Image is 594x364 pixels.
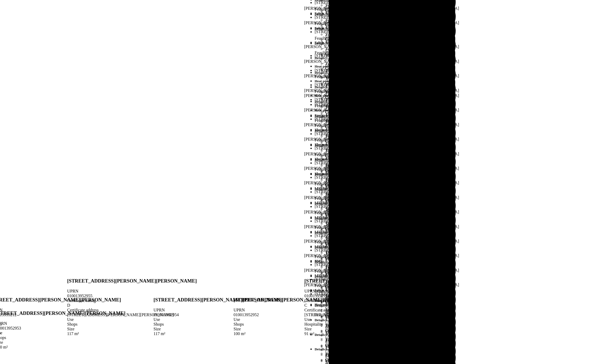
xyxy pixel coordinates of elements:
li: [STREET_ADDRESS][PERSON_NAME][PERSON_NAME] [315,68,459,73]
div: 010013952952 [234,312,363,317]
div: Certificate address [304,308,434,312]
li: [STREET_ADDRESS][PERSON_NAME][PERSON_NAME] [315,102,459,107]
div: Shops [154,322,283,327]
h5: Fabric light [315,40,459,45]
div: [PERSON_NAME][GEOGRAPHIC_DATA], [PERSON_NAME][GEOGRAPHIC_DATA] [304,195,459,209]
div: [PERSON_NAME][GEOGRAPHIC_DATA], [PERSON_NAME][GEOGRAPHIC_DATA] [304,59,459,73]
li: [STREET_ADDRESS][PERSON_NAME][PERSON_NAME] [315,0,459,5]
li: [STREET_ADDRESS][PERSON_NAME][PERSON_NAME] [315,15,459,20]
h3: [STREET_ADDRESS][PERSON_NAME][PERSON_NAME] [67,278,197,284]
div: [PERSON_NAME][GEOGRAPHIC_DATA], [PERSON_NAME][GEOGRAPHIC_DATA] [304,137,459,151]
div: [PERSON_NAME][GEOGRAPHIC_DATA], [PERSON_NAME][GEOGRAPHIC_DATA] [304,20,459,34]
div: [PERSON_NAME][GEOGRAPHIC_DATA], [PERSON_NAME][GEOGRAPHIC_DATA] [304,166,459,180]
div: [STREET_ADDRESS][PERSON_NAME][PERSON_NAME] [304,312,434,317]
li: [STREET_ADDRESS][PERSON_NAME][PERSON_NAME] [315,131,459,136]
li: [STREET_ADDRESS][PERSON_NAME][PERSON_NAME] [315,248,459,253]
div: 010013952954 [154,312,283,317]
div: Certificate address [67,308,197,312]
li: [STREET_ADDRESS][PERSON_NAME][PERSON_NAME] [315,29,459,34]
div: [PERSON_NAME][GEOGRAPHIC_DATA], [PERSON_NAME][GEOGRAPHIC_DATA] [304,224,459,238]
div: 010013952955 [67,294,197,298]
div: D [67,303,197,308]
div: Use [234,317,363,322]
div: [PERSON_NAME][GEOGRAPHIC_DATA], [PERSON_NAME][GEOGRAPHIC_DATA] [304,108,459,121]
div: [PERSON_NAME][GEOGRAPHIC_DATA], [PERSON_NAME][GEOGRAPHIC_DATA] [304,210,459,223]
h3: [STREET_ADDRESS][PERSON_NAME][PERSON_NAME] [154,297,283,303]
h3: [STREET_ADDRESS][PERSON_NAME][PERSON_NAME] [234,297,363,303]
li: [STREET_ADDRESS][PERSON_NAME][PERSON_NAME] [315,189,459,194]
div: [PERSON_NAME][GEOGRAPHIC_DATA], [PERSON_NAME][GEOGRAPHIC_DATA] [304,268,459,282]
div: [PERSON_NAME][GEOGRAPHIC_DATA], [PERSON_NAME][GEOGRAPHIC_DATA] [304,122,459,136]
li: [STREET_ADDRESS][PERSON_NAME][PERSON_NAME] [315,53,459,58]
div: Size [67,327,197,331]
div: Certificate rating [67,298,197,303]
div: UPRN [154,308,283,312]
div: [PERSON_NAME][GEOGRAPHIC_DATA], [PERSON_NAME][GEOGRAPHIC_DATA] [304,44,459,58]
div: [STREET_ADDRESS][PERSON_NAME][PERSON_NAME] [67,312,197,317]
li: [STREET_ADDRESS][PERSON_NAME][PERSON_NAME] [315,161,459,165]
div: Hospitality [304,322,434,327]
div: [PERSON_NAME][GEOGRAPHIC_DATA], [PERSON_NAME][GEOGRAPHIC_DATA] [304,253,459,267]
div: UPRN [67,289,197,294]
div: Use [67,317,197,322]
div: [PERSON_NAME][GEOGRAPHIC_DATA], [PERSON_NAME][GEOGRAPHIC_DATA] [304,88,459,102]
div: Use [304,317,434,322]
div: [PERSON_NAME][GEOGRAPHIC_DATA], [PERSON_NAME][GEOGRAPHIC_DATA] [304,181,459,194]
div: Certificate rating [304,298,434,303]
div: [PERSON_NAME][GEOGRAPHIC_DATA], [PERSON_NAME][GEOGRAPHIC_DATA] [304,74,459,87]
div: Shops [67,322,197,327]
li: [STREET_ADDRESS][PERSON_NAME][PERSON_NAME] [315,117,459,121]
div: C [304,303,434,308]
div: [PERSON_NAME][GEOGRAPHIC_DATA], [PERSON_NAME][GEOGRAPHIC_DATA] [304,239,459,253]
li: [STREET_ADDRESS][PERSON_NAME][PERSON_NAME] [315,219,459,223]
div: Size [304,327,434,331]
li: [STREET_ADDRESS][PERSON_NAME][PERSON_NAME] [315,83,459,87]
div: Size [154,327,283,331]
div: 117 m² [154,331,283,336]
li: [STREET_ADDRESS][PERSON_NAME][PERSON_NAME] [315,262,459,267]
div: [PERSON_NAME][GEOGRAPHIC_DATA], [PERSON_NAME][GEOGRAPHIC_DATA] [304,93,459,107]
div: 117 m² [67,331,197,336]
li: Cost: [325,357,459,362]
div: UPRN [304,289,434,294]
div: 91 m² [304,331,434,336]
div: Shops [234,322,363,327]
div: 010013952951 [304,294,434,298]
h5: Details [315,347,459,351]
div: Size [234,327,363,331]
li: [STREET_ADDRESS][PERSON_NAME][PERSON_NAME] [315,233,459,238]
div: UPRN [234,308,363,312]
h3: [STREET_ADDRESS][PERSON_NAME][PERSON_NAME] [304,278,434,284]
li: [STREET_ADDRESS][PERSON_NAME][PERSON_NAME] [315,175,459,180]
div: [PERSON_NAME][GEOGRAPHIC_DATA], [PERSON_NAME][GEOGRAPHIC_DATA] [304,6,459,20]
span: £12,000 – £21,000 [334,357,366,362]
div: [PERSON_NAME][GEOGRAPHIC_DATA], [PERSON_NAME][GEOGRAPHIC_DATA] [304,152,459,165]
li: [STREET_ADDRESS][PERSON_NAME][PERSON_NAME] [315,146,459,151]
div: Use [154,317,283,322]
div: [PERSON_NAME][GEOGRAPHIC_DATA], [PERSON_NAME][GEOGRAPHIC_DATA] [304,283,459,296]
div: 100 m² [234,331,363,336]
li: [STREET_ADDRESS][PERSON_NAME][PERSON_NAME] [315,204,459,209]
